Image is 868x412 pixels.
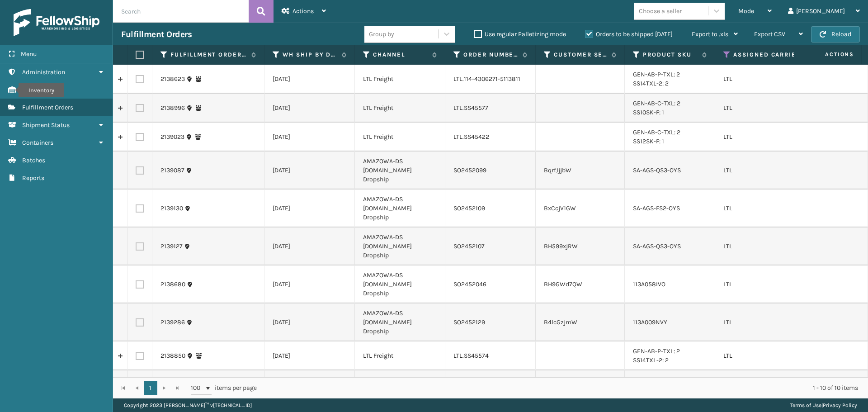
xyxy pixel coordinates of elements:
[124,398,252,412] p: Copyright 2023 [PERSON_NAME]™ v [TECHNICAL_ID]
[536,265,625,303] td: BH9GWd7QW
[355,303,445,341] td: AMAZOWA-DS [DOMAIN_NAME] Dropship
[22,121,70,129] span: Shipment Status
[264,94,355,123] td: [DATE]
[160,204,183,213] a: 2139130
[463,51,518,59] label: Order Number
[445,189,536,227] td: SO2452109
[264,227,355,265] td: [DATE]
[22,156,45,164] span: Batches
[264,65,355,94] td: [DATE]
[445,65,536,94] td: LTL.114-4306271-5113811
[355,227,445,265] td: AMAZOWA-DS [DOMAIN_NAME] Dropship
[790,398,857,412] div: |
[121,29,192,40] h3: Fulfillment Orders
[633,376,684,384] a: GEN-AB-B2-TXL: 2
[355,341,445,370] td: LTL Freight
[633,166,681,174] a: SA-AGS-QS3-OYS
[355,265,445,303] td: AMAZOWA-DS [DOMAIN_NAME] Dropship
[264,152,355,189] td: [DATE]
[633,137,664,145] a: SS12SK-F: 1
[536,227,625,265] td: BH599xjRW
[14,9,99,36] img: logo
[633,109,664,116] a: SS10SK-F: 1
[445,94,536,123] td: LTL.SS45577
[445,227,536,265] td: SO2452107
[355,123,445,152] td: LTL Freight
[643,51,698,59] label: Product SKU
[160,166,184,175] a: 2139087
[692,30,728,38] span: Export to .xls
[160,133,184,142] a: 2139023
[22,104,73,111] span: Fulfillment Orders
[22,86,49,94] span: Inventory
[633,347,680,355] a: GEN-AB-P-TXL: 2
[633,356,669,364] a: SS14TXL-2: 2
[823,402,857,408] a: Privacy Policy
[445,123,536,152] td: LTL.SS45422
[264,265,355,303] td: [DATE]
[445,303,536,341] td: SO2452129
[445,341,536,370] td: LTL.SS45574
[733,51,854,59] label: Assigned Carrier Service
[811,26,860,43] button: Reload
[170,51,247,59] label: Fulfillment Order Id
[633,204,680,212] a: SA-AGS-FS2-OYS
[554,51,607,59] label: Customer Service Order Number
[355,189,445,227] td: AMAZOWA-DS [DOMAIN_NAME] Dropship
[160,280,185,289] a: 2138680
[536,303,625,341] td: B4lcGzjmW
[160,318,185,327] a: 2139286
[355,94,445,123] td: LTL Freight
[22,174,44,182] span: Reports
[283,51,337,59] label: WH Ship By Date
[292,7,314,15] span: Actions
[21,50,37,58] span: Menu
[264,370,355,399] td: [DATE]
[369,29,394,39] div: Group by
[264,123,355,152] td: [DATE]
[639,6,682,16] div: Choose a seller
[160,351,185,360] a: 2138850
[797,47,859,62] span: Actions
[355,152,445,189] td: AMAZOWA-DS [DOMAIN_NAME] Dropship
[633,71,680,78] a: GEN-AB-P-TXL: 2
[144,381,157,395] a: 1
[160,242,183,251] a: 2139127
[445,370,536,399] td: LTL.SS45583
[160,104,185,113] a: 2138996
[754,30,785,38] span: Export CSV
[445,152,536,189] td: SO2452099
[633,80,669,87] a: SS14TXL-2: 2
[633,99,680,107] a: GEN-AB-C-TXL: 2
[790,402,821,408] a: Terms of Use
[536,189,625,227] td: BxCcjV1GW
[160,75,185,84] a: 2138623
[373,51,428,59] label: Channel
[264,303,355,341] td: [DATE]
[633,318,667,326] a: 113A009NVY
[738,7,754,15] span: Mode
[633,242,681,250] a: SA-AGS-QS3-OYS
[269,384,858,393] div: 1 - 10 of 10 items
[633,128,680,136] a: GEN-AB-C-TXL: 2
[355,65,445,94] td: LTL Freight
[191,384,204,393] span: 100
[633,280,665,288] a: 113A058IVO
[22,68,65,76] span: Administration
[264,189,355,227] td: [DATE]
[264,341,355,370] td: [DATE]
[536,152,625,189] td: BqrfJjjbW
[474,30,566,38] label: Use regular Palletizing mode
[585,30,673,38] label: Orders to be shipped [DATE]
[22,139,53,147] span: Containers
[445,265,536,303] td: SO2452046
[355,370,445,399] td: LTL Freight
[191,381,257,395] span: items per page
